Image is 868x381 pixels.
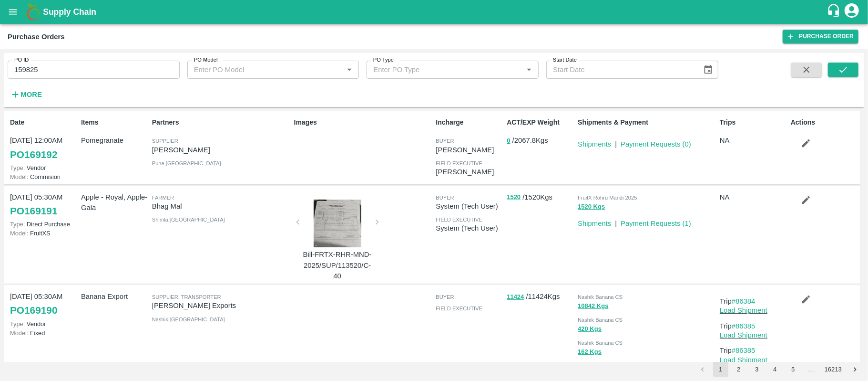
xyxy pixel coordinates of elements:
label: PO Model [194,56,218,64]
p: NA [720,135,787,146]
span: Nashik , [GEOGRAPHIC_DATA] [152,317,225,322]
p: Images [294,117,432,127]
p: Trips [720,117,787,127]
button: Go to page 2 [731,362,746,377]
button: Open [343,63,356,76]
span: Type: [10,320,25,328]
p: Trip [720,345,787,356]
a: Purchase Order [783,30,858,43]
a: Payment Requests (0) [621,140,691,148]
p: [PERSON_NAME] [436,167,503,177]
a: #86385 [732,347,756,354]
p: / 11424 Kgs [507,291,574,302]
b: Supply Chain [43,7,96,17]
span: Model: [10,230,28,237]
button: Open [523,63,535,76]
button: Choose date [699,61,717,79]
div: | [611,214,617,229]
input: Enter PO ID [8,61,180,79]
p: Shipments & Payment [578,117,716,127]
img: logo [24,2,43,21]
a: #86384 [732,297,756,305]
p: / 1520 Kgs [507,192,574,203]
div: account of current user [843,2,860,22]
span: Type: [10,221,25,228]
a: Load Shipment [720,331,767,339]
p: Commision [10,172,77,181]
button: 162 Kgs [578,347,602,358]
p: Items [81,117,148,127]
label: Start Date [553,56,577,64]
div: … [804,365,819,374]
span: FruitX Rohru Mandi 2025 [578,195,637,201]
a: Load Shipment [720,356,767,364]
span: field executive [436,160,482,166]
a: Shipments [578,220,611,227]
button: Go to page 4 [767,362,783,377]
p: FruitXS [10,229,77,238]
p: Date [10,117,77,127]
span: buyer [436,195,454,201]
p: Partners [152,117,290,127]
p: Banana Export [81,291,148,302]
p: [PERSON_NAME] [436,145,503,155]
a: PO169192 [10,146,57,163]
p: [DATE] 05:30AM [10,291,77,302]
a: #86385 [732,322,756,330]
input: Start Date [546,61,695,79]
input: Enter PO Model [190,63,328,76]
p: Incharge [436,117,503,127]
button: 11424 [507,292,524,303]
div: Purchase Orders [8,31,65,43]
button: 420 Kgs [578,324,602,335]
button: Go to page 3 [749,362,765,377]
nav: pagination navigation [694,362,864,377]
p: Bill-FRTX-RHR-MND-2025/SUP/113520/C-40 [302,249,373,281]
button: 10842 Kgs [578,301,608,312]
div: customer-support [827,3,843,21]
span: buyer [436,294,454,300]
span: field executive [436,217,482,222]
p: System (Tech User) [436,201,503,212]
p: Fixed [10,328,77,338]
span: Model: [10,329,28,337]
button: Go to page 16213 [822,362,845,377]
label: PO ID [14,56,29,64]
p: Bhag Mal [152,201,290,212]
p: [DATE] 05:30AM [10,192,77,202]
span: Pune , [GEOGRAPHIC_DATA] [152,160,221,166]
span: Nashik Banana CS [578,317,623,323]
button: 0 [507,136,510,147]
span: Nashik Banana CS [578,340,623,346]
button: Go to next page [848,362,863,377]
a: PO169190 [10,302,57,319]
p: Pomegranate [81,135,148,146]
p: ACT/EXP Weight [507,117,574,127]
button: More [8,86,44,103]
span: Supplier [152,138,178,144]
span: field executive [436,306,482,311]
a: Payment Requests (1) [621,220,691,227]
p: [DATE] 12:00AM [10,135,77,146]
p: System (Tech User) [436,223,503,233]
p: Vendor [10,319,77,328]
button: 1520 Kgs [578,201,605,212]
p: Actions [791,117,858,127]
span: Nashik Banana CS [578,294,623,300]
a: Supply Chain [43,5,827,19]
span: Shimla , [GEOGRAPHIC_DATA] [152,217,225,222]
a: Shipments [578,140,611,148]
span: Farmer [152,195,174,201]
p: Direct Purchase [10,220,77,229]
button: 1520 [507,192,521,203]
span: Model: [10,173,28,180]
p: Vendor [10,163,77,172]
p: Apple - Royal, Apple-Gala [81,192,148,213]
p: Trip [720,296,787,307]
button: Go to page 5 [786,362,801,377]
p: [PERSON_NAME] Exports [152,300,290,311]
a: PO169191 [10,202,57,220]
label: PO Type [373,56,394,64]
div: | [611,135,617,149]
div: | [611,360,617,374]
